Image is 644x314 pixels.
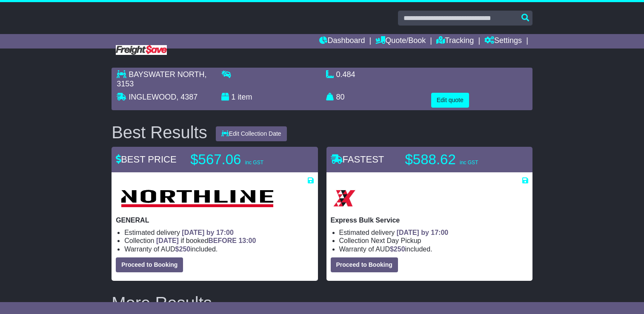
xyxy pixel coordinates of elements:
[331,216,528,224] p: Express Bulk Service
[231,93,235,101] span: 1
[190,151,297,168] p: $567.06
[331,257,398,272] button: Proceed to Booking
[112,294,532,312] h2: More Results
[238,237,256,244] span: 13:00
[238,93,252,101] span: item
[336,93,345,101] span: 80
[156,237,256,244] span: if booked
[176,93,197,101] span: , 4387
[394,245,405,253] span: 250
[484,34,522,49] a: Settings
[129,70,204,79] span: BAYSWATER NORTH
[116,154,176,165] span: BEST PRICE
[116,185,278,212] img: Northline Distribution: GENERAL
[405,151,512,168] p: $588.62
[339,245,528,253] li: Warranty of AUD included.
[339,228,528,237] li: Estimated delivery
[124,228,313,237] li: Estimated delivery
[175,245,191,253] span: $
[331,185,358,212] img: Border Express: Express Bulk Service
[339,237,528,245] li: Collection
[156,237,179,244] span: [DATE]
[460,160,478,166] span: inc GST
[371,237,421,244] span: Next Day Pickup
[116,45,167,55] img: Freight Save
[331,154,384,165] span: FASTEST
[208,237,237,244] span: BEFORE
[124,245,313,253] li: Warranty of AUD included.
[319,34,365,49] a: Dashboard
[124,237,313,245] li: Collection
[375,34,426,49] a: Quote/Book
[336,70,355,79] span: 0.484
[129,93,176,101] span: INGLEWOOD
[116,257,183,272] button: Proceed to Booking
[245,160,263,166] span: inc GST
[431,93,469,108] button: Edit quote
[182,229,234,236] span: [DATE] by 17:00
[179,245,191,253] span: 250
[216,126,287,141] button: Edit Collection Date
[397,229,449,236] span: [DATE] by 17:00
[107,123,212,142] div: Best Results
[116,216,313,224] p: GENERAL
[436,34,474,49] a: Tracking
[117,70,206,88] span: , 3153
[390,245,405,253] span: $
